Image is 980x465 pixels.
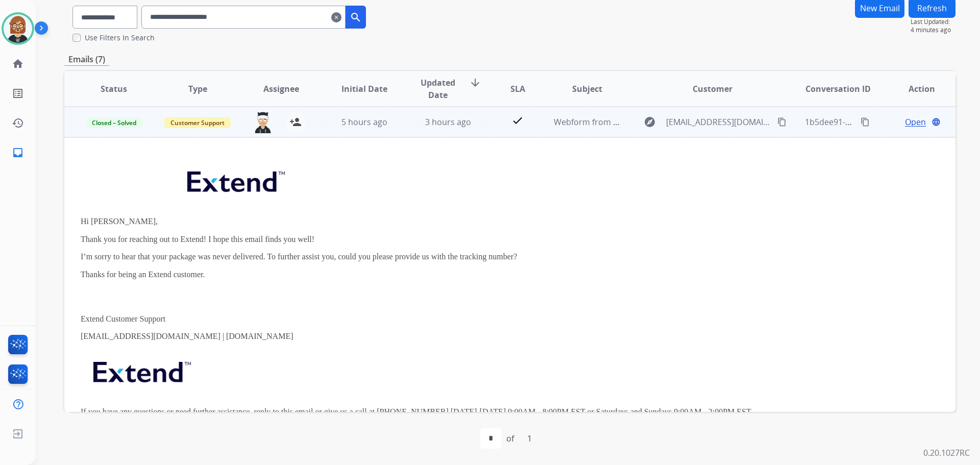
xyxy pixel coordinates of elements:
[350,11,362,23] mat-icon: search
[923,447,970,459] p: 0.20.1027RC
[164,117,231,128] span: Customer Support
[777,117,787,127] mat-icon: content_copy
[289,116,302,128] mat-icon: person_add
[12,87,24,100] mat-icon: list_alt
[4,14,32,43] img: avatar
[81,332,772,341] p: [EMAIL_ADDRESS][DOMAIN_NAME] | [DOMAIN_NAME]
[81,314,772,324] p: Extend Customer Support
[81,270,772,279] p: Thanks for being an Extend customer.
[861,117,870,127] mat-icon: content_copy
[469,77,481,89] mat-icon: arrow_downward
[12,146,24,159] mat-icon: inbox
[805,83,871,95] span: Conversation ID
[519,428,540,449] div: 1
[905,116,926,128] span: Open
[511,114,524,127] mat-icon: check
[263,83,299,95] span: Assignee
[81,235,772,244] p: Thank you for reaching out to Extend! I hope this email finds you well!
[341,83,387,95] span: Initial Date
[644,116,656,128] mat-icon: explore
[81,407,772,417] p: If you have any questions or need further assistance, reply to this email or give us a call at [P...
[554,116,785,128] span: Webform from [EMAIL_ADDRESS][DOMAIN_NAME] on [DATE]
[175,159,295,200] img: extend.png
[872,71,955,107] th: Action
[693,83,732,95] span: Customer
[425,116,471,128] span: 3 hours ago
[932,117,941,127] mat-icon: language
[341,116,387,128] span: 5 hours ago
[572,83,602,95] span: Subject
[64,53,109,66] p: Emails (7)
[510,83,525,95] span: SLA
[188,83,207,95] span: Type
[86,117,142,128] span: Closed – Solved
[415,77,461,101] span: Updated Date
[81,350,201,390] img: extend.png
[911,18,955,26] span: Last Updated:
[81,217,772,226] p: Hi [PERSON_NAME],
[101,83,127,95] span: Status
[911,26,955,34] span: 4 minutes ago
[12,58,24,70] mat-icon: home
[666,116,771,128] span: [EMAIL_ADDRESS][DOMAIN_NAME]
[805,116,960,128] span: 1b5dee91-1ef9-4a75-80bc-03a63e91dfe9
[85,33,155,43] label: Use Filters In Search
[506,432,514,445] div: of
[253,112,273,133] img: agent-avatar
[331,11,341,23] mat-icon: clear
[12,117,24,129] mat-icon: history
[81,252,772,261] p: I’m sorry to hear that your package was never delivered. To further assist you, could you please ...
